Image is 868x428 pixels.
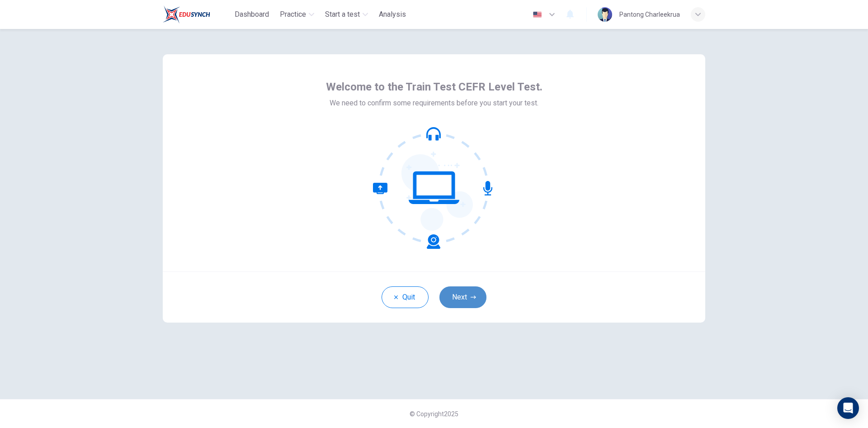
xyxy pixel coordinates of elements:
button: Dashboard [231,6,273,23]
img: Train Test logo [163,5,210,24]
button: Practice [276,6,318,23]
button: Next [439,286,486,308]
span: We need to confirm some requirements before you start your test. [330,98,538,109]
button: Start a test [321,6,372,23]
span: Welcome to the Train Test CEFR Level Test. [326,80,542,94]
button: Analysis [375,6,410,23]
span: Analysis [379,9,406,20]
span: Practice [280,9,306,20]
button: Quit [382,286,429,308]
div: Pantong Charleekrua [619,9,680,20]
a: Train Test logo [163,5,231,24]
div: Open Intercom Messenger [837,397,859,419]
span: Start a test [325,9,360,20]
span: © Copyright 2025 [410,410,458,418]
span: Dashboard [235,9,269,20]
img: en [532,11,543,18]
img: Profile picture [598,7,612,22]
